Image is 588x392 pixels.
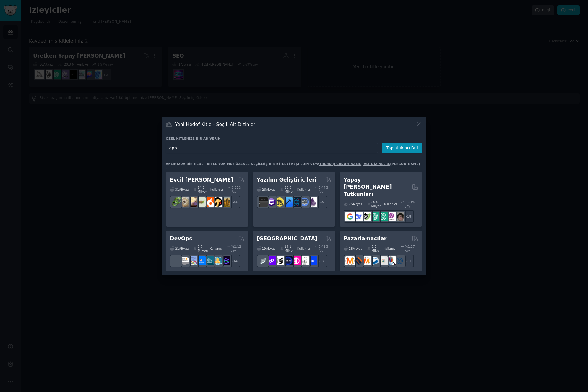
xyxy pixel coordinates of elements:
[297,188,310,191] font: Kullanıcı
[231,245,241,252] font: 2,12 /ay
[205,256,214,265] img: platform mühendisliği
[349,247,353,250] font: 18
[210,247,223,250] font: Kullanıcı
[267,197,276,207] img: csharp
[353,202,363,206] font: Altyazı
[232,186,241,193] font: % /ay
[283,256,293,265] img: web3
[259,256,268,265] img: etfinans
[221,256,230,265] img: Platform Mühendisleri
[319,162,390,166] a: trend [PERSON_NAME] alt dizinlere
[210,188,223,191] font: Kullanıcı
[349,202,353,206] font: 25
[345,212,355,221] img: GoogleGeminiAI
[213,256,222,265] img: aws_cdk
[275,197,284,207] img: javascript öğrenin
[166,162,319,166] font: Aklınızda bir hedef kitle yok mu? Özenle seçilmiş bir kitleyi keşfedin veya
[221,197,230,207] img: köpek ırkı
[407,259,411,263] font: 11
[379,256,388,265] img: Google reklamları
[213,197,222,207] img: Evcil Hayvan Tavsiyesi
[232,186,238,189] font: 0,83
[319,245,325,248] font: 0,41
[172,197,181,207] img: herpetoloji
[283,197,293,207] img: iOSProgramlama
[297,247,310,250] font: Kullanıcı
[175,122,255,127] font: Yeni Hedef Kitle - Seçili Alt Dizinler
[353,247,363,250] font: Altyazı
[405,200,415,208] font: % /ay
[320,259,324,263] font: 12
[170,236,192,241] font: DevOps
[405,200,412,204] font: 2,51
[198,245,208,252] font: 1,7 Milyon
[179,188,189,191] font: Altyazı
[170,177,233,183] font: Evcil [PERSON_NAME]
[387,212,396,221] img: OpenAIDev
[175,247,179,250] font: 21
[354,256,363,265] img: büyük SEO
[319,186,325,189] font: 0,44
[285,245,295,252] font: 19,1 Milyon
[384,247,397,250] font: Kullanıcı
[371,245,381,252] font: 6,6 Milyon
[175,188,179,191] font: 31
[354,212,363,221] img: Derin Arama
[266,188,276,191] font: Altyazı
[259,197,268,207] img: yazılım
[262,188,266,191] font: 26
[386,146,418,150] font: Toplulukları Bul
[196,256,206,265] img: DevOps Bağlantıları
[180,256,189,265] img: AWS_Sertifikalı_Uzmanlar
[196,197,206,207] img: kaplumbağa
[198,186,208,193] font: 24,3 Milyon
[188,256,197,265] img: Docker_DevOps
[345,256,355,265] img: içerik_pazarlaması
[344,236,386,241] font: Pazarlamacılar
[166,143,378,153] input: "Dijital Pazarlamacılar" veya "Sinemaseverler" gibi kısa bir isim seçin
[257,236,317,241] font: [GEOGRAPHIC_DATA]
[233,259,238,263] font: 14
[188,197,197,207] img: leopardgeckolar
[308,256,317,265] img: defi_
[344,177,392,197] font: Yapay [PERSON_NAME] Tutkunları
[205,197,214,207] img: muhabbet kuşu
[407,215,411,218] font: 18
[384,202,397,206] font: Kullanıcı
[405,245,408,248] font: %
[166,137,221,140] font: Özel kitlenize bir ad verin
[362,212,371,221] img: AItoolsKatalog
[382,143,422,153] button: Toplulukları Bul
[262,247,266,250] font: 19
[285,186,295,193] font: 30,0 Milyon
[308,197,317,207] img: iksir
[179,247,189,250] font: Altyazı
[180,197,189,207] img: top pitonu
[395,256,404,265] img: Çevrimiçi Pazarlama
[379,212,388,221] img: chatgpt_prompts_
[292,197,301,207] img: tepkisel doğal
[320,200,324,204] font: 19
[266,247,276,250] font: Altyazı
[319,186,328,193] font: % /ay
[275,256,284,265] img: ethstaker
[370,256,379,265] img: E-posta pazarlaması
[371,200,381,208] font: 20,6 Milyon
[172,256,181,265] img: azuredevops
[231,245,234,248] font: %
[370,212,379,221] img: chatgpt_promptTasarım
[292,256,301,265] img: defiblockchain
[395,212,404,221] img: Yapay Zeka
[387,256,396,265] img: PazarlamaAraştırması
[233,200,238,204] font: 24
[362,256,371,265] img: AskMarketing
[300,197,309,207] img: BilgisayarBilimineSoru Sor
[405,245,415,252] font: 1,27 /ay
[267,256,276,265] img: 0xÇokgen
[300,256,309,265] img: KriptoHaberler
[257,177,316,183] font: Yazılım Geliştiricileri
